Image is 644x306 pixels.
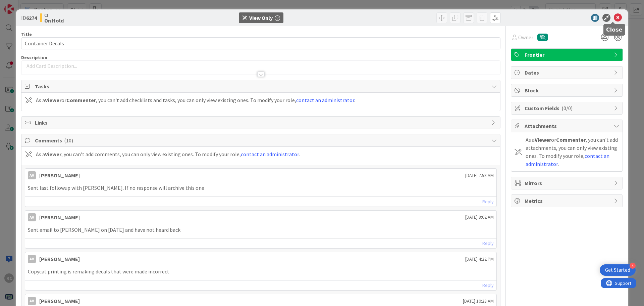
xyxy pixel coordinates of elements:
[525,51,610,59] span: Frontier
[28,184,494,192] p: Sent last followup with [PERSON_NAME]. If no response will archive this one
[36,150,300,158] div: As a , you can't add comments, you can only view existing ones. To modify your role, .
[39,171,80,179] div: [PERSON_NAME]
[525,104,610,112] span: Custom Fields
[525,179,610,187] span: Mirrors
[463,298,494,305] span: [DATE] 10:23 AM
[39,297,80,305] div: [PERSON_NAME]
[526,136,619,168] div: As a or , you can't add attachments, you can only view existing ones. To modify your role, .
[465,172,494,179] span: [DATE] 7:58 AM
[39,255,80,263] div: [PERSON_NAME]
[518,33,533,41] span: Owner
[28,213,36,221] div: AV
[525,122,610,130] span: Attachments
[482,281,494,290] a: Reply
[630,263,636,269] div: 4
[44,18,64,23] b: On Hold
[21,14,37,22] span: ID
[561,105,573,112] span: ( 0/0 )
[28,297,36,305] div: AV
[296,97,354,103] a: contact an administrator
[21,31,32,37] label: Title
[39,213,80,221] div: [PERSON_NAME]
[249,14,273,22] div: View Only
[465,256,494,263] span: [DATE] 4:22 PM
[45,97,61,103] b: Viewer
[482,198,494,206] a: Reply
[21,54,47,60] span: Description
[21,37,500,49] input: type card name here...
[600,264,636,276] div: Open Get Started checklist, remaining modules: 4
[35,136,488,144] span: Comments
[26,14,37,21] b: 6274
[35,82,488,90] span: Tasks
[28,226,494,234] p: Sent email to [PERSON_NAME] on [DATE] and have not heard back
[241,151,299,158] a: contact an administrator
[66,97,96,103] b: Commenter
[525,86,610,94] span: Block
[556,136,586,143] b: Commenter
[36,96,355,104] div: As a or , you can't add checklists and tasks, you can only view existing ones. To modify your rol...
[28,171,36,179] div: AV
[44,12,64,18] span: CI
[525,197,610,205] span: Metrics
[465,214,494,221] span: [DATE] 8:02 AM
[45,151,61,158] b: Viewer
[28,268,494,275] p: Copycat printing is remaking decals that were made incorrect
[482,239,494,248] a: Reply
[28,255,36,263] div: AV
[35,119,488,127] span: Links
[14,1,31,9] span: Support
[525,69,610,77] span: Dates
[535,136,551,143] b: Viewer
[605,267,630,273] div: Get Started
[606,27,623,33] h5: Close
[64,137,73,144] span: ( 10 )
